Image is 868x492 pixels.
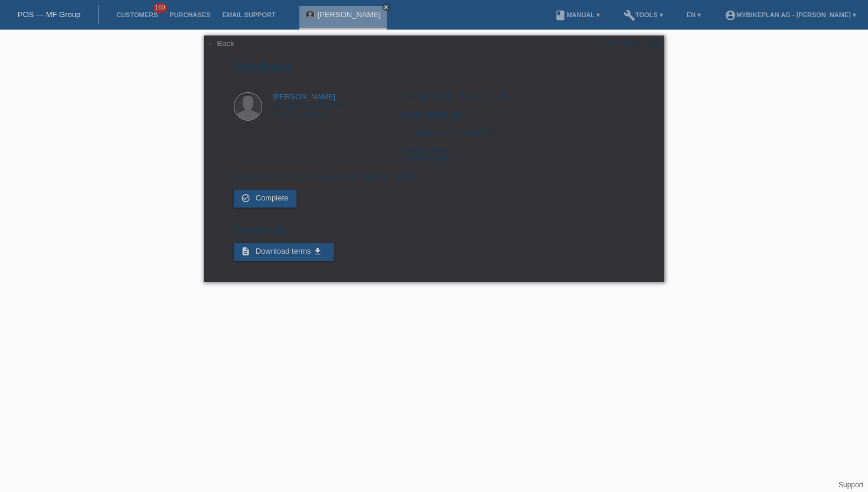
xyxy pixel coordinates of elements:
[400,110,634,128] h2: CHF 3'299.00
[838,481,863,489] a: Support
[725,9,736,21] i: account_circle
[216,11,281,18] a: Email Support
[382,3,390,11] a: close
[383,4,389,10] i: close
[681,11,707,18] a: EN ▾
[234,225,634,243] h2: Downloads
[313,247,322,256] i: get_app
[400,92,634,172] div: [GEOGRAPHIC_DATA], [DATE] Instalments (36 instalments) 43854890893
[272,92,348,119] div: [STREET_ADDRESS] 2557 Studen BE
[318,10,381,19] a: [PERSON_NAME]
[241,193,250,203] i: check_circle_outline
[18,10,80,19] a: POS — MF Group
[164,11,216,18] a: Purchases
[549,11,606,18] a: bookManual ▾
[618,11,669,18] a: buildTools ▾
[719,11,862,18] a: account_circleMybikeplan AG - [PERSON_NAME] ▾
[554,9,566,21] i: book
[256,247,311,255] span: Download terms
[154,3,168,13] span: 100
[272,92,335,101] a: [PERSON_NAME]
[234,172,634,181] p: The purchase is still open and needs to be completed.
[400,147,453,154] span: External reference
[207,39,234,48] a: ← Back
[604,39,660,48] div: POSP00027660
[234,243,334,261] a: description Download terms get_app
[234,190,296,208] a: check_circle_outline Complete
[624,9,635,21] i: build
[234,60,634,75] h1: Purchase
[256,193,289,202] span: Complete
[241,247,250,256] i: description
[110,11,164,18] a: Customers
